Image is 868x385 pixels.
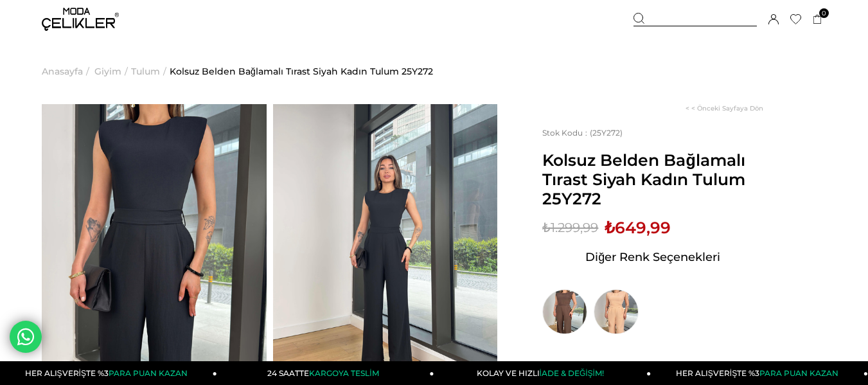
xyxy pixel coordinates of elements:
[759,368,838,378] span: PARA PUAN KAZAN
[542,128,590,138] span: Stok Kodu
[42,39,83,104] a: Anasayfa
[94,39,131,104] li: >
[42,39,93,104] li: >
[594,289,639,334] img: Kolsuz Belden Bağlamalı Tırast Taş Kadın Tulum 25Y272
[542,150,763,208] span: Kolsuz Belden Bağlamalı Tırast Siyah Kadın Tulum 25Y272
[585,247,720,267] span: Diğer Renk Seçenekleri
[131,39,170,104] li: >
[605,218,671,237] span: ₺649,99
[651,361,868,385] a: HER ALIŞVERİŞTE %3PARA PUAN KAZAN
[434,361,651,385] a: KOLAY VE HIZLIİADE & DEĞİŞİM!
[109,368,188,378] span: PARA PUAN KAZAN
[686,104,763,112] a: < < Önceki Sayfaya Dön
[819,8,829,18] span: 0
[813,15,822,24] a: 0
[42,8,119,31] img: logo
[542,218,598,237] span: ₺1.299,99
[309,368,378,378] span: KARGOYA TESLİM
[131,39,160,104] a: Tulum
[170,39,433,104] a: Kolsuz Belden Bağlamalı Tırast Siyah Kadın Tulum 25Y272
[94,39,121,104] a: Giyim
[217,361,434,385] a: 24 SAATTEKARGOYA TESLİM
[542,289,587,334] img: Kolsuz Belden Bağlamalı Tırast Kahve Kadın Tulum 25Y272
[542,360,763,372] span: Beden
[540,368,604,378] span: İADE & DEĞİŞİM!
[542,128,623,138] span: (25Y272)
